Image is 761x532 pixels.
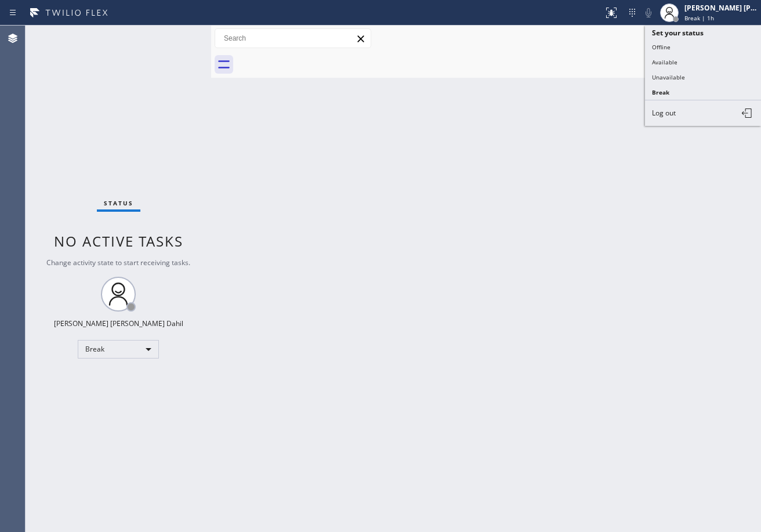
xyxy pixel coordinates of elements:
[640,5,657,21] button: Mute
[215,29,371,48] input: Search
[684,3,758,13] div: [PERSON_NAME] [PERSON_NAME] Dahil
[54,231,183,251] span: No active tasks
[78,340,159,359] div: Break
[54,319,183,328] div: [PERSON_NAME] [PERSON_NAME] Dahil
[46,258,190,267] span: Change activity state to start receiving tasks.
[684,14,714,22] span: Break | 1h
[104,199,133,207] span: Status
